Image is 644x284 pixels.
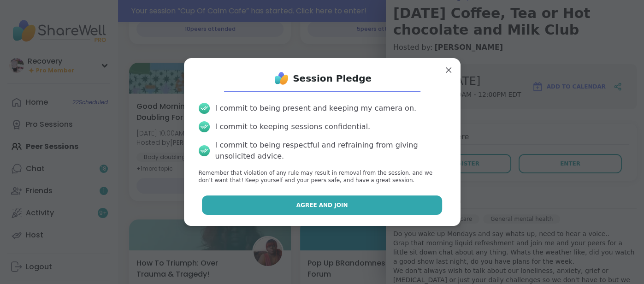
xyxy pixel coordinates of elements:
div: I commit to being present and keeping my camera on. [215,103,416,114]
h1: Session Pledge [293,72,372,85]
span: Agree and Join [296,201,348,209]
img: ShareWell Logo [272,69,291,88]
button: Agree and Join [202,195,442,215]
div: I commit to keeping sessions confidential. [215,121,371,132]
p: Remember that violation of any rule may result in removal from the session, and we don’t want tha... [199,169,446,185]
div: I commit to being respectful and refraining from giving unsolicited advice. [215,140,446,162]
